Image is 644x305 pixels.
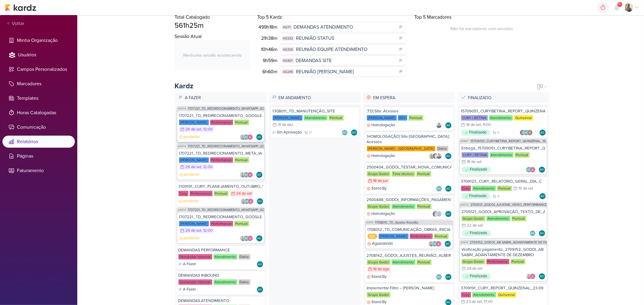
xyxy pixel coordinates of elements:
li: Faturamento [2,165,75,177]
div: Pontual [329,115,344,121]
p: AG [244,136,248,139]
div: AG401 [282,58,294,63]
p: AG [540,275,544,278]
div: Pontual [434,234,449,239]
img: Levy Pessoa [436,153,442,159]
div: Atendimento [213,254,237,259]
span: REUNIÃO STATUS [296,35,335,42]
a: 2709121_GODOI_APROVAÇÃO_TEXTO_DE_APOIO_AB Grupo Godoi Atendimento Pontual 22 de set Finalizado AG AG [460,207,547,238]
div: [PERSON_NAME] [379,234,409,239]
li: Horas Catalogadas [2,107,75,119]
div: [PERSON_NAME] [367,115,397,121]
a: Entrega_15709051_CURY|BETINA_REPORT_QUINZENAL_16.09 CURY | BETINA Atendimento Pontual 16 de set F... [460,144,547,175]
div: [PERSON_NAME] [179,120,209,125]
div: 2708142_GODOI_AJUSTES_REUNIÃO_ALBERT_SABIN_13.08 [367,253,451,258]
p: Em Andamento [277,93,359,102]
span: Sessão Atual [175,33,202,40]
p: A Fazer [183,287,196,293]
div: Grupo Godoi [367,204,390,209]
div: Demandas internas [178,279,212,285]
div: 31 de dez [278,123,293,127]
div: 21h38m [259,35,280,42]
p: Em Aprovação [277,130,302,136]
div: 9h59m [259,57,280,64]
span: REUNIÃO EQUIPE ATENDIMENTO [296,46,368,53]
li: Campos Personalizados [2,63,75,75]
p: Homologação [372,211,395,217]
li: Relatórios [2,136,75,148]
p: AG [257,174,261,177]
a: 1707221_TD_REDIRECIONAMENTO_META_IADL [PERSON_NAME] Performance Pontual 26 de set , 12:00 pendent... [177,149,264,180]
span: AG474 [178,208,187,212]
div: 15709051_CURY|BETINA_REPORT_QUINZENAL_16.09 [461,108,546,114]
a: 2709121_GODOI_AJUSTAR_VIDEO_PERFORMANCE_AB [471,203,553,206]
div: Aline Gimenez Graciano [256,134,262,140]
p: AG [524,131,528,134]
div: 499h18m [259,24,280,31]
div: DEV [398,115,407,121]
div: AG232 [282,36,294,41]
div: 22 de set [467,224,483,228]
span: AG697 [460,140,469,143]
div: Aline Gimenez Graciano [540,193,546,199]
div: [TD] Site: Acessos [367,108,451,114]
li: Usuários [2,49,75,61]
div: [PERSON_NAME] [179,157,209,163]
div: Performance [410,234,433,239]
div: Aline Gimenez Graciano [526,167,532,173]
div: Grupo Godoi [367,171,390,177]
p: A Fazer [183,261,196,267]
p: pendente [184,235,200,241]
a: 15709051_CURY|BETINA_REPORT_QUINZENAL_16.09 CURY | BETINA Atendimento Quinzenal 16 de set , 11:00... [459,106,547,137]
p: AG [446,301,450,304]
p: Homologação [372,153,395,159]
div: DEMANDAS ATENDIMENTO [178,298,263,303]
p: Aguardando [372,241,393,247]
a: AG246 REUNIÃO [PERSON_NAME] [280,67,406,77]
div: Diário [239,279,250,285]
a: Verificação pagamento_2709152_GODOI_AB SABIN_ADIANTAMENTE DE DEZEMBRO Grupo Godoi Performance Pon... [460,245,547,281]
a: DEMANDAS PERFORMANCE Demandas internas Atendimento Diário A Fazer AG [177,245,265,269]
span: 6 [498,130,500,135]
div: Aline Gimenez Graciano [523,130,529,136]
img: Renata Brandão [432,153,438,159]
img: Alessandra Gomes [530,273,536,279]
div: Aline Gimenez Graciano [257,287,263,293]
div: Aline Gimenez Graciano [244,198,250,204]
div: 2500404_GODOI_TESTAR_NOVA_COMUNICAÇÃO [367,165,451,170]
div: Aline Gimenez Graciano [243,134,249,140]
p: AG [540,168,544,171]
div: Grupo Godoi [367,292,390,297]
div: Aline Gimenez Graciano [432,241,438,247]
p: Finalizado [470,167,487,173]
p: AG [446,243,450,246]
img: Iara Santos [428,241,434,247]
div: Performance [486,259,509,264]
img: Iara Santos [625,3,633,12]
div: 18 de jun [373,179,388,183]
a: 1708010_TD_Ajustes Reunião [375,221,418,224]
div: Aline Gimenez Graciano [445,211,451,217]
div: Aline Gimenez Graciano [445,274,451,280]
li: Templates [2,92,75,104]
div: Aline Gimenez Graciano [445,122,451,128]
span: 4 [498,193,500,199]
a: 3709123_CURY_RELATÓRIO_GERAL_DIA_C Cury Atendimento Pontual 15 de set Finalizado 4 AG [459,176,547,201]
a: 2708142_GODOI_AJUSTES_REUNIÃO_ALBERT_SABIN_13.08 Grupo Godoi Atendimento Pontual 18 de ago Stand ... [365,250,453,282]
span: AG732 [460,203,469,206]
div: Atendimento [489,115,513,121]
div: 6h60m [259,68,280,75]
img: Iara Santos [429,153,435,159]
a: 1707221_TD_REDIRECIONAMENTO_WHATSAPP_GOOGLE_E_META [188,145,287,148]
p: AG [540,131,544,134]
span: Total Catalogado [175,14,210,20]
div: AG71 [282,25,292,30]
div: Aline Gimenez Graciano [540,130,546,136]
div: Aline Gimenez Graciano [436,186,442,192]
span: 17 [309,130,312,135]
p: AG [352,131,356,134]
div: Entrega_15709051_CURY|BETINA_REPORT_QUINZENAL_16.09 [462,146,545,151]
div: Aline Gimenez Graciano [243,235,249,241]
div: Aline Gimenez Graciano [445,153,451,159]
p: Finalizado [469,193,487,199]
